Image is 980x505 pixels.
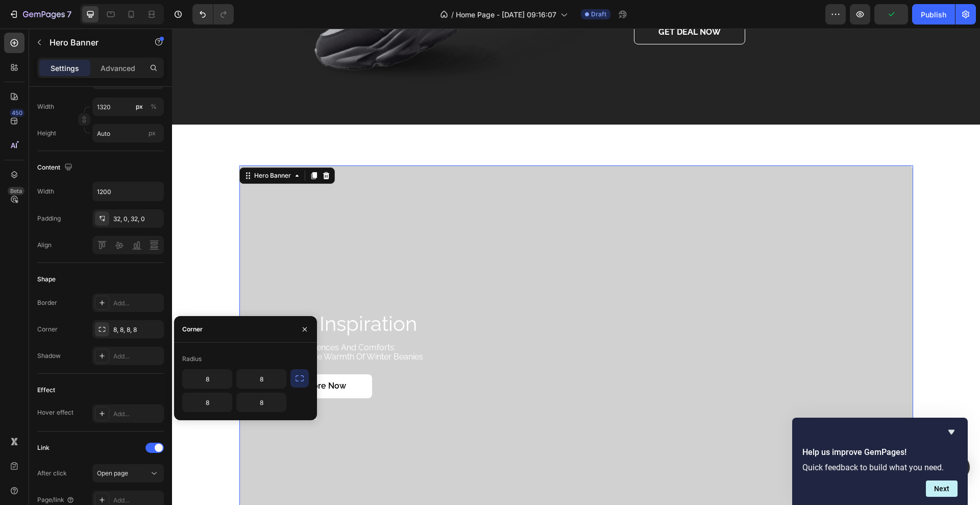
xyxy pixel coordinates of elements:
button: Open page [92,464,164,483]
p: Advanced [101,63,135,74]
div: Corner [37,325,58,334]
div: Shadow [37,351,61,360]
button: Publish [912,4,955,25]
p: Quick feedback to build what you need. [802,463,958,472]
iframe: Design area [172,29,980,505]
input: Auto [183,370,232,388]
div: Beta [8,187,24,195]
div: Shape [37,275,56,284]
label: Height [37,129,56,138]
div: 450 [10,109,24,117]
div: Add... [113,410,161,419]
div: Add... [113,496,161,505]
div: Publish [921,9,946,20]
span: px [149,129,156,137]
input: px [92,124,164,142]
label: Width [37,102,54,111]
input: Auto [237,393,286,412]
span: / [451,9,454,20]
div: % [151,102,157,111]
p: Hero Banner [50,36,136,49]
div: Align [37,241,52,250]
p: Settings [51,63,79,74]
span: Home Page - [DATE] 09:16:07 [456,9,556,20]
div: 8, 8, 8, 8 [113,325,161,334]
div: Padding [37,214,61,223]
span: Open page [97,469,128,477]
input: Auto [183,393,232,412]
div: Radius [182,354,202,364]
div: 32, 0, 32, 0 [113,214,161,224]
div: Page/link [37,495,75,504]
button: px [148,101,160,113]
div: After click [37,469,67,478]
button: % [133,101,145,113]
button: 7 [4,4,76,25]
p: cozy indulgences and comforts: embrace the warmth of winter beanies [99,315,709,332]
a: Explore Now [98,346,200,370]
div: Help us improve GemPages! [802,426,958,497]
div: Effect [37,386,55,395]
h2: new inspiration [98,283,710,307]
button: Hide survey [945,426,958,438]
div: Border [37,298,57,307]
button: Next question [926,480,958,497]
div: Add... [113,299,161,308]
div: px [136,102,143,111]
div: Hover effect [37,408,73,417]
div: Add... [113,352,161,361]
p: Explore Now [124,352,174,363]
div: Undo/Redo [192,4,234,25]
div: Corner [182,325,203,334]
div: Link [37,443,50,452]
input: Auto [237,370,286,388]
input: Auto [93,182,163,201]
span: Draft [591,10,606,19]
h2: Help us improve GemPages! [802,446,958,459]
input: px% [92,98,164,116]
div: Width [37,187,54,196]
div: Hero Banner [80,142,121,152]
div: Content [37,161,75,175]
p: 7 [67,8,71,20]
